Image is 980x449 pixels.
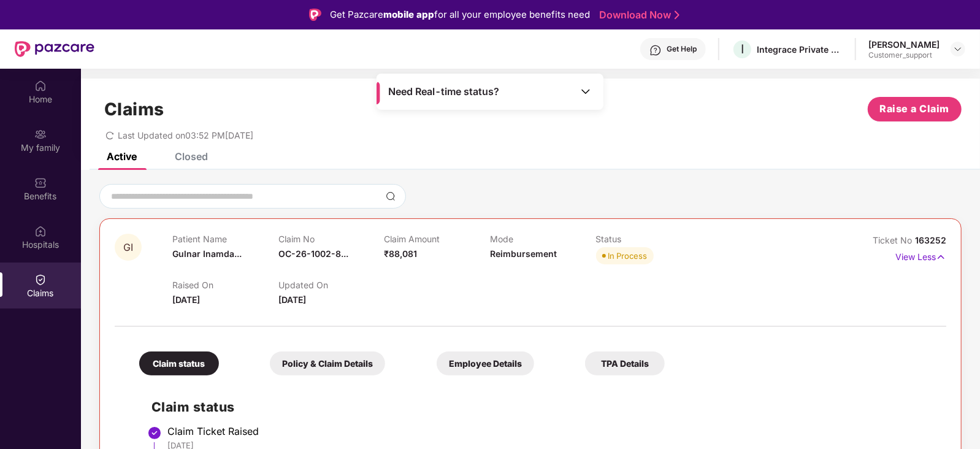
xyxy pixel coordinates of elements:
span: [DATE] [278,294,306,305]
img: Toggle Icon [580,85,592,98]
span: Raise a Claim [880,101,950,117]
div: Integrace Private Limited [757,44,843,55]
img: svg+xml;base64,PHN2ZyBpZD0iQmVuZWZpdHMiIHhtbG5zPSJodHRwOi8vd3d3LnczLm9yZy8yMDAwL3N2ZyIgd2lkdGg9Ij... [34,177,47,189]
span: GI [123,242,133,253]
div: Get Pazcare for all your employee benefits need [330,7,590,22]
div: Customer_support [868,50,940,60]
div: Get Help [667,44,697,54]
p: View Less [895,247,946,264]
img: New Pazcare Logo [15,41,94,57]
div: [PERSON_NAME] [868,39,940,50]
span: OC-26-1002-8... [278,248,348,259]
button: Raise a Claim [868,97,962,121]
span: Ticket No [873,235,915,245]
span: Gulnar Inamda... [172,248,242,259]
strong: mobile app [383,9,434,20]
span: ₹88,081 [384,248,417,259]
p: Mode [490,234,596,244]
p: Claim Amount [384,234,490,244]
a: Download Now [599,9,676,21]
img: svg+xml;base64,PHN2ZyBpZD0iSG9tZSIgeG1sbnM9Imh0dHA6Ly93d3cudzMub3JnLzIwMDAvc3ZnIiB3aWR0aD0iMjAiIG... [34,80,47,92]
div: TPA Details [585,351,665,375]
img: Stroke [675,9,679,21]
img: svg+xml;base64,PHN2ZyBpZD0iSGVscC0zMngzMiIgeG1sbnM9Imh0dHA6Ly93d3cudzMub3JnLzIwMDAvc3ZnIiB3aWR0aD... [649,44,662,56]
span: I [741,42,744,56]
h1: Claims [104,99,164,120]
img: Logo [309,9,321,21]
p: Claim No [278,234,385,244]
div: In Process [608,250,648,262]
div: Policy & Claim Details [270,351,385,375]
img: svg+xml;base64,PHN2ZyBpZD0iU2VhcmNoLTMyeDMyIiB4bWxucz0iaHR0cDovL3d3dy53My5vcmcvMjAwMC9zdmciIHdpZH... [386,191,396,201]
div: Closed [175,150,208,163]
img: svg+xml;base64,PHN2ZyB4bWxucz0iaHR0cDovL3d3dy53My5vcmcvMjAwMC9zdmciIHdpZHRoPSIxNyIgaGVpZ2h0PSIxNy... [936,250,946,264]
p: Status [596,234,702,244]
div: Employee Details [437,351,534,375]
span: Last Updated on 03:52 PM[DATE] [118,130,253,140]
img: svg+xml;base64,PHN2ZyBpZD0iQ2xhaW0iIHhtbG5zPSJodHRwOi8vd3d3LnczLm9yZy8yMDAwL3N2ZyIgd2lkdGg9IjIwIi... [34,274,47,286]
span: [DATE] [172,294,200,305]
span: 163252 [915,235,946,245]
span: redo [105,130,114,140]
img: svg+xml;base64,PHN2ZyBpZD0iSG9zcGl0YWxzIiB4bWxucz0iaHR0cDovL3d3dy53My5vcmcvMjAwMC9zdmciIHdpZHRoPS... [34,225,47,237]
p: Patient Name [172,234,278,244]
span: Reimbursement [490,248,557,259]
h2: Claim status [151,397,934,417]
div: Claim status [139,351,219,375]
div: Active [107,150,137,163]
p: Updated On [278,280,385,290]
img: svg+xml;base64,PHN2ZyBpZD0iRHJvcGRvd24tMzJ4MzIiIHhtbG5zPSJodHRwOi8vd3d3LnczLm9yZy8yMDAwL3N2ZyIgd2... [953,44,963,54]
img: svg+xml;base64,PHN2ZyB3aWR0aD0iMjAiIGhlaWdodD0iMjAiIHZpZXdCb3g9IjAgMCAyMCAyMCIgZmlsbD0ibm9uZSIgeG... [34,128,47,140]
img: svg+xml;base64,PHN2ZyBpZD0iU3RlcC1Eb25lLTMyeDMyIiB4bWxucz0iaHR0cDovL3d3dy53My5vcmcvMjAwMC9zdmciIH... [147,426,162,440]
span: Need Real-time status? [388,85,499,98]
div: Claim Ticket Raised [167,425,934,437]
p: Raised On [172,280,278,290]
